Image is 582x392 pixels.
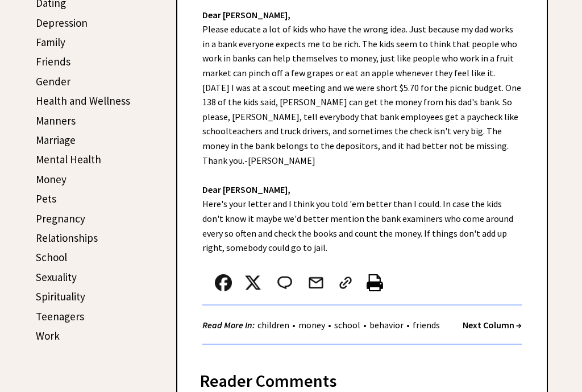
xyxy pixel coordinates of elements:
img: x_small.png [244,274,261,291]
img: facebook.png [215,274,232,291]
a: Sexuality [36,270,77,284]
a: Relationships [36,231,98,245]
strong: Read More In: [202,319,255,331]
div: • • • • [202,318,443,332]
a: money [296,319,328,331]
a: School [36,250,67,264]
a: Work [36,329,60,343]
a: Mental Health [36,152,101,166]
img: printer%20icon.png [367,274,383,291]
a: Teenagers [36,310,84,323]
a: Family [36,35,65,49]
strong: Dear [PERSON_NAME], [202,184,290,195]
a: Manners [36,114,76,127]
strong: Dear [PERSON_NAME], [202,9,290,20]
a: children [255,319,292,331]
a: Health and Wellness [36,94,130,108]
a: friends [410,319,443,331]
a: Gender [36,75,70,88]
a: Friends [36,55,70,68]
a: Pregnancy [36,212,85,225]
img: link_02.png [337,274,354,291]
a: Pets [36,192,56,205]
a: Marriage [36,133,76,147]
a: Money [36,172,66,186]
a: school [331,319,363,331]
a: behavior [367,319,406,331]
a: Next Column → [463,319,522,331]
img: mail.png [307,274,325,291]
a: Spirituality [36,290,85,303]
a: Depression [36,16,88,30]
div: Reader Comments [200,369,524,387]
img: message_round%202.png [275,274,294,291]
